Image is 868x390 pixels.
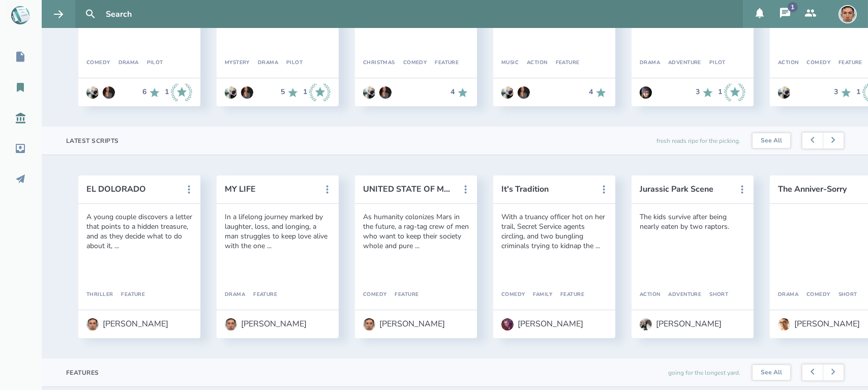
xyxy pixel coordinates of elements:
img: user_1756948650-crop.jpg [225,318,237,331]
img: user_1604966854-crop.jpg [103,86,115,99]
div: Adventure [660,60,701,66]
div: 3 Recommends [696,83,714,102]
div: Christmas [363,60,395,66]
img: user_1750533153-crop.jpg [640,318,652,331]
a: [PERSON_NAME] [86,313,168,336]
div: Feature [113,292,145,298]
img: user_1673573717-crop.jpg [778,86,790,99]
div: fresh reads ripe for the picking. [656,127,740,155]
div: Comedy [798,292,830,298]
div: 5 Recommends [281,83,299,102]
a: See All [753,133,790,148]
div: Feature [245,292,277,298]
div: 1 [856,88,860,96]
div: Drama [225,292,245,298]
img: user_1673573717-crop.jpg [363,86,375,99]
div: Comedy [395,60,427,66]
div: 1 Industry Recommends [718,83,745,102]
div: Action [519,60,548,66]
img: user_1756948650-crop.jpg [839,5,857,23]
div: Mystery [225,60,250,66]
div: 4 [589,88,593,96]
div: Action [778,60,799,66]
div: Latest Scripts [66,137,119,145]
a: See All [753,365,790,380]
div: Feature [830,60,862,66]
div: 5 [281,88,285,96]
div: Short [701,292,728,298]
img: user_1750497667-crop.jpg [778,318,790,331]
div: Comedy [799,60,831,66]
div: Drama [778,292,798,298]
img: user_1604966854-crop.jpg [518,86,530,99]
div: Feature [548,60,580,66]
div: 1 Industry Recommends [303,83,331,102]
div: Pilot [278,60,303,66]
a: [PERSON_NAME] [501,313,583,336]
button: MY LIFE [225,185,316,194]
div: going for the longest yard. [668,358,740,386]
div: [PERSON_NAME] [103,319,168,328]
div: 4 [451,88,455,96]
div: Family [525,292,553,298]
div: Thriller [86,292,113,298]
div: Music [501,60,519,66]
div: With a truancy officer hot on her trail, Secret Service agents circling, and two bungling crimina... [501,212,607,251]
div: [PERSON_NAME] [379,319,445,328]
div: 4 Recommends [451,86,469,99]
div: The kids survive after being nearly eaten by two raptors. [640,212,745,231]
div: Drama [640,60,660,66]
div: 1 [718,88,722,96]
div: 6 [142,88,146,96]
img: user_1604966854-crop.jpg [379,86,392,99]
img: user_1673573717-crop.jpg [225,86,237,99]
button: EL DOLORADO [86,185,178,194]
div: 6 Recommends [142,83,161,102]
div: Pilot [139,60,163,66]
div: 3 Recommends [834,83,852,102]
button: Jurassic Park Scene [640,185,731,194]
div: Feature [427,60,459,66]
div: 1 [165,88,169,96]
div: Adventure [661,292,702,298]
img: user_1756948650-crop.jpg [363,318,375,331]
img: user_1604966854-crop.jpg [241,86,253,99]
div: [PERSON_NAME] [241,319,307,328]
div: Feature [552,292,584,298]
img: user_1756948650-crop.jpg [86,318,99,331]
div: Comedy [363,292,387,298]
img: user_1673573717-crop.jpg [501,86,514,99]
div: [PERSON_NAME] [794,319,860,328]
div: Feature [387,292,419,298]
div: 4 Recommends [589,86,607,99]
div: Pilot [701,60,726,66]
div: 1 [303,88,307,96]
div: 3 [696,88,700,96]
a: [PERSON_NAME] [778,313,860,336]
div: Drama [250,60,278,66]
div: 3 [834,88,838,96]
div: [PERSON_NAME] [518,319,583,328]
div: [PERSON_NAME] [656,319,722,328]
a: Go to Zaelyna (Zae) Beck's profile [640,81,652,104]
div: As humanity colonizes Mars in the future, a rag-tag crew of men who want to keep their society wh... [363,212,469,251]
div: Action [640,292,661,298]
div: Comedy [86,60,110,66]
div: Comedy [501,292,525,298]
img: user_1673573717-crop.jpg [86,86,99,99]
div: Short [830,292,857,298]
a: Go to Anthony Miguel Cantu's profile [778,81,790,104]
button: UNITED STATE OF MARS [363,185,455,194]
a: [PERSON_NAME] [225,313,307,336]
div: A young couple discovers a letter that points to a hidden treasure, and as they decide what to do... [86,212,192,251]
img: user_1718118867-crop.jpg [501,318,514,331]
div: Features [66,369,99,377]
a: [PERSON_NAME] [363,313,445,336]
div: 1 Industry Recommends [165,83,192,102]
a: [PERSON_NAME] [640,313,722,336]
button: It's Tradition [501,185,593,194]
div: 1 [788,2,798,12]
img: user_1597253789-crop.jpg [640,86,652,99]
div: Drama [110,60,139,66]
div: In a lifelong journey marked by laughter, loss, and longing, a man struggles to keep love alive w... [225,212,331,251]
